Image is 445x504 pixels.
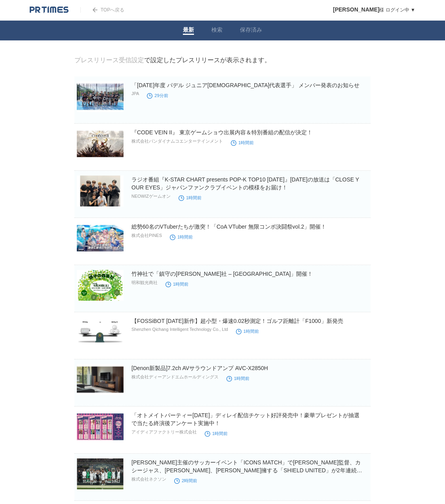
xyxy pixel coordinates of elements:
[131,223,326,230] a: 総勢60名のVTuberたちが激突！「CoA VTuber 無限コンボ決闘祭vol.2」開催！
[131,233,162,239] p: 株式会社PINES
[77,81,124,112] img: 「2025年度 パデル ジュニア日本代表選手」 メンバー発表のお知らせ
[333,7,415,13] a: [PERSON_NAME]様 ログイン中 ▼
[170,235,193,239] time: 1時間前
[205,431,228,436] time: 1時間前
[226,376,249,381] time: 1時間前
[131,429,197,435] p: アイディアファクトリー株式会社
[179,195,202,200] time: 1時間前
[131,280,158,286] p: 明和観光商社
[77,223,124,254] img: 総勢60名のVTuberたちが激突！「CoA VTuber 無限コンボ決闘祭vol.2」開催！
[131,374,219,380] p: 株式会社ディーアンドエムホールディングス
[131,82,359,88] a: 「[DATE]年度 パデル ジュニア[DEMOGRAPHIC_DATA]代表選手」 メンバー発表のお知らせ
[131,176,359,191] a: ラジオ番組『K-STAR CHART presents POP-K TOP10 [DATE]』[DATE]の放送は「CLOSE YOUR EYES」ジャパンファンクラブイベントの模様をお届け！
[131,271,313,277] a: 竹神社で「鎮守の[PERSON_NAME]社 – [GEOGRAPHIC_DATA]」開催！
[131,91,139,96] p: JPA
[131,138,223,144] p: 株式会社バンダイナムコエンターテインメント
[165,282,188,286] time: 1時間前
[77,128,124,159] img: 『CODE VEIN II』 東京ゲームショウ出展内容＆特別番組の配信が決定！
[74,56,271,65] div: で設定したプレスリリースが表示されます。
[77,176,124,206] img: ラジオ番組『K-STAR CHART presents POP-K TOP10 Friday』9月12日（金）の放送は「CLOSE YOUR EYES」ジャパンファンクラブイベントの模様をお届け！
[77,458,124,489] img: ネクソン主催のサッカーイベント「ICONS MATCH」でベニテス監督、カシージャス、プジョル、リオ・ファーディナンド擁する「SHIELD UNITED」が2年連続勝利
[77,411,124,442] img: 「オトメイトパーティー2025」ディレイ配信チケット好評発売中！豪華プレゼントが抽選で当たる終演後アンケート実施中！
[77,317,124,348] img: 【FOSSiBOT 2025年新作】超小型・爆速0.02秒測定！ゴルフ距離計「F1000」新発売
[80,7,124,13] a: TOPへ戻る
[333,6,379,13] span: [PERSON_NAME]
[131,459,362,481] a: [PERSON_NAME]主催のサッカーイベント「ICONS MATCH」で[PERSON_NAME]監督、カシージャス、[PERSON_NAME]、[PERSON_NAME]擁する「SHIEL...
[131,318,343,324] a: 【FOSSiBOT [DATE]新作】超小型・爆速0.02秒測定！ゴルフ距離計「F1000」新発売
[131,327,228,332] p: Shenzhen Qichang Intelligent Technology Co., Ltd
[240,27,262,35] a: 保存済み
[30,6,68,14] img: logo.png
[131,193,171,199] p: NEOWIZゲームオン
[174,478,197,483] time: 2時間前
[236,329,259,334] time: 1時間前
[131,365,268,371] a: [Denon新製品]7.2ch AVサラウンドアンプ AVC-X2850H
[131,129,312,136] a: 『CODE VEIN II』 東京ゲームショウ出展内容＆特別番組の配信が決定！
[147,93,168,98] time: 29分前
[231,140,254,145] time: 1時間前
[77,364,124,395] img: [Denon新製品]7.2ch AVサラウンドアンプ AVC-X2850H
[183,27,194,35] a: 最新
[77,270,124,301] img: 竹神社で「鎮守の森楽社 – mori森CAMP」開催！
[74,57,144,63] a: プレスリリース受信設定
[131,476,166,482] p: 株式会社ネクソン
[131,412,359,426] a: 「オトメイトパーティー[DATE]」ディレイ配信チケット好評発売中！豪華プレゼントが抽選で当たる終演後アンケート実施中！
[93,8,97,12] img: arrow.png
[211,27,222,35] a: 検索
